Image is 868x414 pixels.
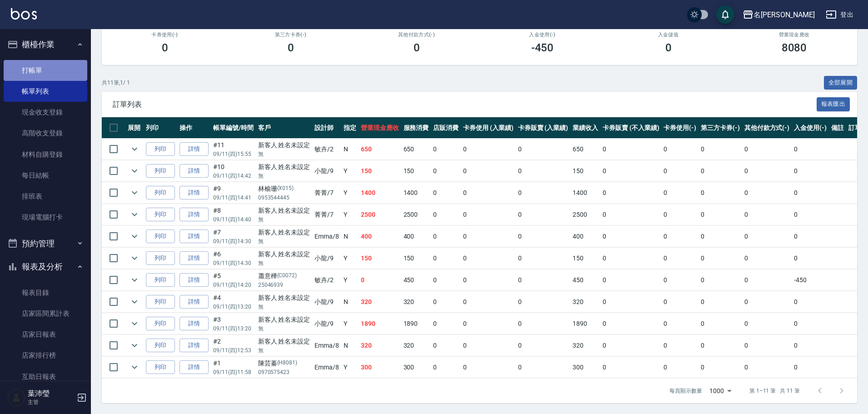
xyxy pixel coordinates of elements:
button: 列印 [146,339,175,353]
td: 150 [401,248,431,269]
td: 0 [600,204,661,225]
td: 0 [742,248,792,269]
h2: 其他付款方式(-) [364,32,469,38]
td: 0 [698,269,742,291]
th: 卡券使用(-) [661,117,698,139]
a: 互助日報表 [4,366,87,387]
a: 詳情 [180,251,209,265]
td: 敏卉 /2 [312,139,341,160]
div: 名[PERSON_NAME] [753,9,815,20]
p: 無 [258,237,310,245]
td: 0 [792,357,829,378]
a: 詳情 [180,164,209,178]
td: 0 [461,291,516,313]
p: 第 1–11 筆 共 11 筆 [749,387,800,395]
td: 0 [742,313,792,334]
td: 0 [516,204,571,225]
td: 650 [359,139,401,160]
td: 0 [742,182,792,204]
button: 登出 [822,6,857,23]
td: 0 [742,226,792,247]
td: 150 [359,248,401,269]
td: 0 [661,160,698,182]
td: 0 [792,291,829,313]
td: 0 [516,160,571,182]
td: 2500 [359,204,401,225]
td: 0 [792,226,829,247]
td: Y [341,313,359,334]
td: 400 [570,226,600,247]
td: 650 [401,139,431,160]
td: 0 [359,269,401,291]
th: 帳單編號/時間 [211,117,256,139]
th: 操作 [177,117,211,139]
a: 店家區間累計表 [4,303,87,324]
td: 450 [401,269,431,291]
td: 0 [661,226,698,247]
button: 列印 [146,360,175,374]
td: 300 [570,357,600,378]
td: N [341,139,359,160]
td: 小龍 /9 [312,160,341,182]
a: 材料自購登錄 [4,144,87,165]
p: 每頁顯示數量 [669,387,702,395]
th: 指定 [341,117,359,139]
td: 0 [516,269,571,291]
td: 0 [431,139,461,160]
td: 0 [698,182,742,204]
td: Y [341,182,359,204]
td: #9 [211,182,256,204]
a: 現場電腦打卡 [4,207,87,228]
td: 敏卉 /2 [312,269,341,291]
td: 150 [570,248,600,269]
h3: 8080 [782,41,807,54]
p: 無 [258,215,310,224]
td: Y [341,160,359,182]
a: 詳情 [180,186,209,200]
td: 320 [570,335,600,356]
td: 0 [516,226,571,247]
td: 0 [792,335,829,356]
button: 全部展開 [824,76,858,90]
a: 詳情 [180,360,209,374]
td: 0 [600,226,661,247]
td: #10 [211,160,256,182]
td: 0 [742,291,792,313]
td: 0 [698,204,742,225]
th: 客戶 [256,117,313,139]
td: Emma /8 [312,357,341,378]
button: 報表及分析 [4,255,87,279]
a: 詳情 [180,229,209,244]
img: Person [7,389,25,407]
h3: 0 [665,41,672,54]
button: 列印 [146,273,175,287]
td: 320 [359,291,401,313]
td: 0 [742,269,792,291]
h3: 0 [414,41,420,54]
td: 0 [792,248,829,269]
h3: -450 [531,41,554,54]
button: expand row [128,164,141,178]
div: 新客人 姓名未設定 [258,293,310,303]
td: #1 [211,357,256,378]
button: 列印 [146,295,175,309]
button: expand row [128,186,141,200]
a: 詳情 [180,208,209,222]
td: Y [341,269,359,291]
td: 150 [570,160,600,182]
p: 主管 [28,398,74,406]
td: 0 [698,226,742,247]
button: 報表匯出 [817,97,850,111]
a: 詳情 [180,273,209,287]
td: 0 [792,139,829,160]
button: save [716,5,734,24]
button: expand row [128,251,141,265]
button: 列印 [146,229,175,244]
td: #3 [211,313,256,334]
td: 小龍 /9 [312,313,341,334]
div: 新客人 姓名未設定 [258,249,310,259]
td: 320 [401,291,431,313]
button: expand row [128,273,141,287]
td: #5 [211,269,256,291]
td: 菁菁 /7 [312,204,341,225]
